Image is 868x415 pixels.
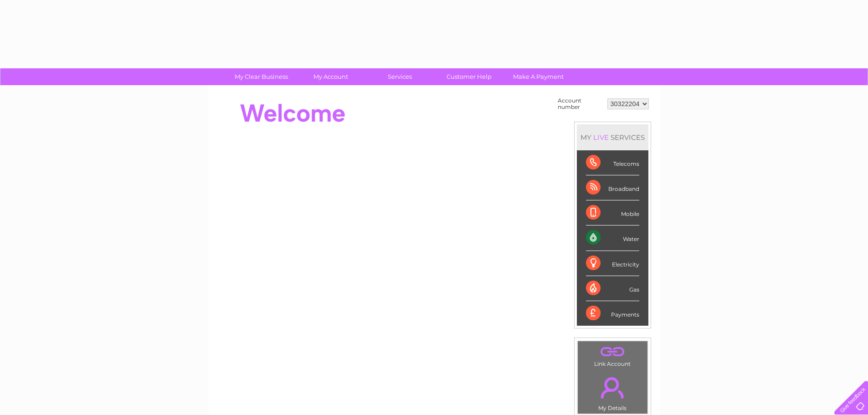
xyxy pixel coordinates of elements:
a: Customer Help [431,68,507,85]
td: Account number [555,95,605,113]
td: My Details [577,369,648,414]
div: Telecoms [586,150,639,175]
td: Link Account [577,341,648,369]
div: Payments [586,301,639,326]
div: LIVE [591,133,611,142]
div: Mobile [586,200,639,225]
a: . [580,372,645,404]
a: Make A Payment [501,68,576,85]
div: Water [586,225,639,251]
div: Broadband [586,175,639,200]
a: My Account [293,68,368,85]
a: My Clear Business [224,68,299,85]
a: . [580,343,645,359]
a: Services [362,68,437,85]
div: MY SERVICES [577,124,648,150]
div: Gas [586,276,639,301]
div: Electricity [586,251,639,276]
